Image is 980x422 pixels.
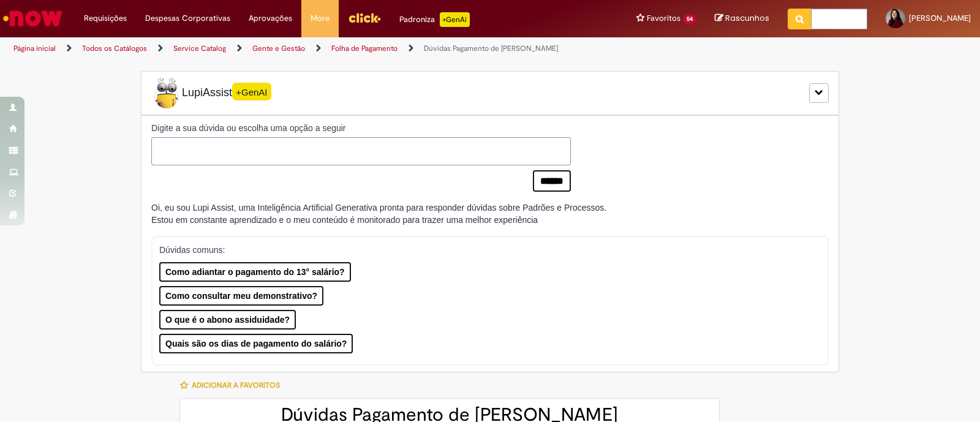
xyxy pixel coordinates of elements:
[440,12,470,27] p: +GenAi
[1,6,64,31] img: ServiceNow
[232,83,271,100] span: +GenAI
[173,43,226,53] a: Service Catalog
[192,380,280,390] span: Adicionar a Favoritos
[159,262,351,282] button: Como adiantar o pagamento do 13° salário?
[249,12,292,24] span: Aprovações
[159,334,353,353] button: Quais são os dias de pagamento do salário?
[647,12,680,24] span: Favoritos
[179,372,287,398] button: Adicionar a Favoritos
[331,43,398,53] a: Folha de Pagamento
[151,202,606,226] div: Oi, eu sou Lupi Assist, uma Inteligência Artificial Generativa pronta para responder dúvidas sobr...
[82,43,147,53] a: Todos os Catálogos
[424,43,558,53] a: Dúvidas Pagamento de [PERSON_NAME]
[141,71,839,115] div: LupiLupiAssist+GenAI
[84,12,127,24] span: Requisições
[683,14,696,24] span: 54
[13,43,56,53] a: Página inicial
[151,78,182,108] img: Lupi
[715,13,769,24] a: Rascunhos
[252,43,305,53] a: Gente e Gestão
[399,12,470,27] div: Padroniza
[151,78,271,108] span: LupiAssist
[145,12,230,24] span: Despesas Corporativas
[788,9,812,29] button: Pesquisar
[909,13,971,23] span: [PERSON_NAME]
[159,244,808,256] p: Dúvidas comuns:
[311,12,330,24] span: More
[725,12,769,24] span: Rascunhos
[159,310,296,330] button: O que é o abono assiduidade?
[151,122,571,134] label: Digite a sua dúvida ou escolha uma opção a seguir
[159,286,323,306] button: Como consultar meu demonstrativo?
[9,37,644,60] ul: Trilhas de página
[348,9,381,27] img: click_logo_yellow_360x200.png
